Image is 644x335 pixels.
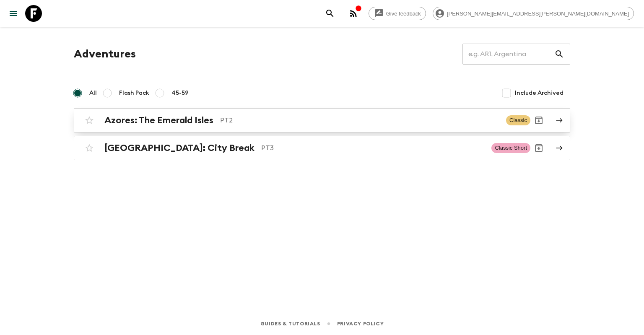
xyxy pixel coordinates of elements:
[74,108,570,132] a: Azores: The Emerald IslesPT2ClassicArchive
[5,5,22,22] button: menu
[530,140,547,156] button: Archive
[171,89,189,97] span: 45-59
[74,46,136,62] h1: Adventures
[104,115,213,126] h2: Azores: The Emerald Isles
[261,143,485,153] p: PT3
[462,42,554,66] input: e.g. AR1, Argentina
[442,10,634,17] span: [PERSON_NAME][EMAIL_ADDRESS][PERSON_NAME][DOMAIN_NAME]
[491,143,530,153] span: Classic Short
[433,7,634,20] div: [PERSON_NAME][EMAIL_ADDRESS][PERSON_NAME][DOMAIN_NAME]
[382,10,426,17] span: Give feedback
[506,115,530,125] span: Classic
[74,136,570,160] a: [GEOGRAPHIC_DATA]: City BreakPT3Classic ShortArchive
[89,89,97,97] span: All
[530,112,547,129] button: Archive
[119,89,149,97] span: Flash Pack
[337,319,384,328] a: Privacy Policy
[220,115,499,125] p: PT2
[104,143,254,153] h2: [GEOGRAPHIC_DATA]: City Break
[260,319,320,328] a: Guides & Tutorials
[515,89,563,97] span: Include Archived
[322,5,338,22] button: search adventures
[369,7,426,20] a: Give feedback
